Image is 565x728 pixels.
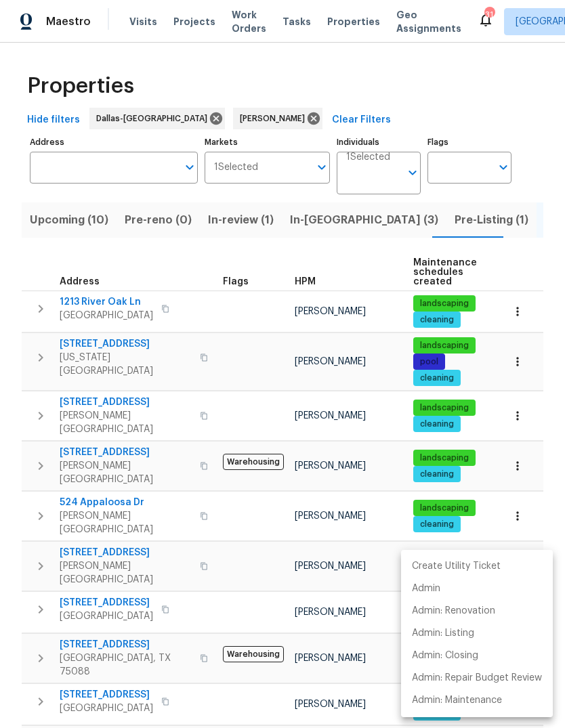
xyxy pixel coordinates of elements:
[412,626,474,641] p: Admin: Listing
[412,559,501,574] p: Create Utility Ticket
[412,649,478,663] p: Admin: Closing
[412,582,440,596] p: Admin
[412,671,542,685] p: Admin: Repair Budget Review
[412,693,502,708] p: Admin: Maintenance
[412,604,495,618] p: Admin: Renovation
